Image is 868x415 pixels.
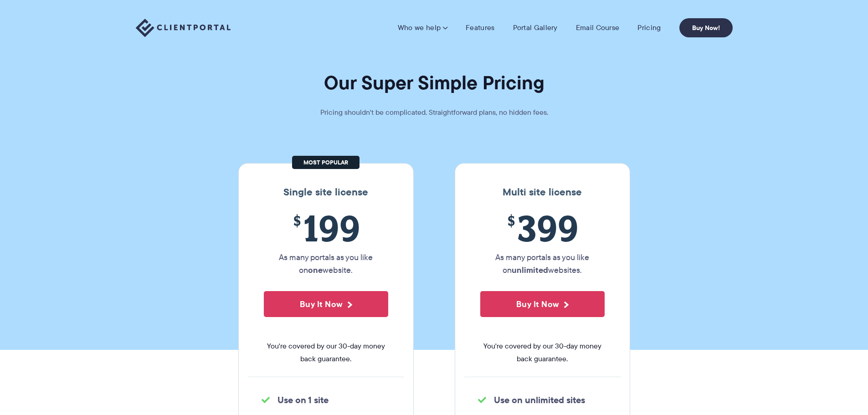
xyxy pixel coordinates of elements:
button: Buy It Now [480,291,605,317]
strong: Use on unlimited sites [494,393,585,407]
p: As many portals as you like on website. [264,251,388,277]
p: Pricing shouldn't be complicated. Straightforward plans, no hidden fees. [298,106,571,119]
span: You're covered by our 30-day money back guarantee. [264,340,388,365]
h3: Single site license [248,186,404,198]
p: As many portals as you like on websites. [480,251,605,277]
span: You're covered by our 30-day money back guarantee. [480,340,605,365]
span: 199 [264,207,388,249]
strong: unlimited [512,264,548,276]
strong: Use on 1 site [277,393,329,407]
a: Features [466,23,494,32]
a: Portal Gallery [513,23,558,32]
strong: one [308,264,323,276]
a: Pricing [637,23,661,32]
h3: Multi site license [464,186,621,198]
span: 399 [480,207,605,249]
a: Who we help [398,23,447,32]
button: Buy It Now [264,291,388,317]
a: Email Course [576,23,620,32]
a: Buy Now! [679,18,733,37]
